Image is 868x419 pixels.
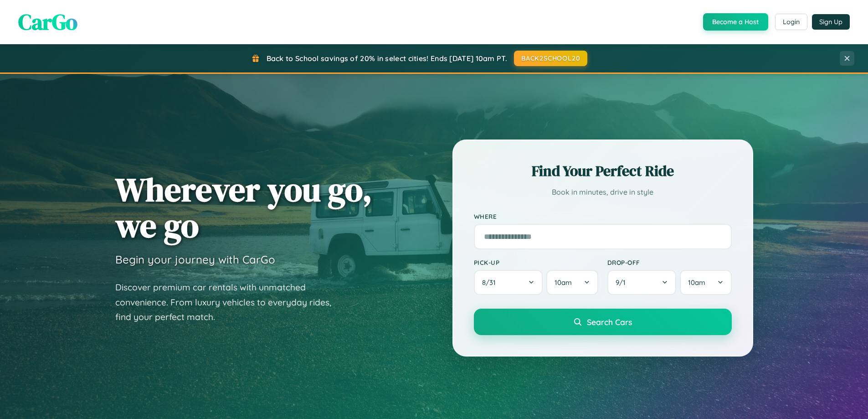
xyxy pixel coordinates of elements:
span: 10am [688,278,705,287]
span: 8 / 31 [482,278,500,287]
button: 8/31 [474,270,543,295]
button: BACK2SCHOOL20 [514,51,587,66]
span: 10am [555,278,572,287]
button: Become a Host [703,13,768,31]
button: 9/1 [607,270,677,295]
h1: Wherever you go, we go [115,171,372,243]
label: Pick-up [474,259,598,266]
h3: Begin your journey with CarGo [115,253,275,266]
span: Search Cars [587,317,632,327]
span: 9 / 1 [616,278,630,287]
label: Drop-off [607,259,732,266]
button: 10am [546,270,598,295]
span: CarGo [18,7,77,37]
label: Where [474,212,732,220]
h2: Find Your Perfect Ride [474,161,732,181]
p: Discover premium car rentals with unmatched convenience. From luxury vehicles to everyday rides, ... [115,280,343,325]
p: Book in minutes, drive in style [474,186,732,199]
button: Login [775,14,807,30]
button: 10am [680,270,731,295]
button: Sign Up [812,14,850,30]
button: Search Cars [474,309,732,335]
span: Back to School savings of 20% in select cities! Ends [DATE] 10am PT. [267,54,507,63]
